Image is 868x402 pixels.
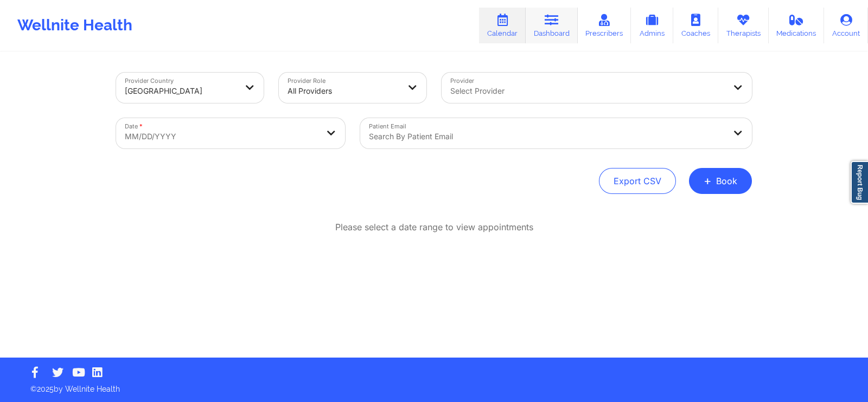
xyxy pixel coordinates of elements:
[288,79,399,103] div: All Providers
[704,178,712,184] span: +
[769,8,825,43] a: Medications
[673,8,718,43] a: Coaches
[335,221,533,234] p: Please select a date range to view appointments
[689,168,752,194] button: +Book
[125,79,237,103] div: [GEOGRAPHIC_DATA]
[526,8,578,43] a: Dashboard
[824,8,868,43] a: Account
[578,8,631,43] a: Prescribers
[631,8,673,43] a: Admins
[479,8,526,43] a: Calendar
[23,376,845,394] p: © 2025 by Wellnite Health
[851,161,868,204] a: Report Bug
[599,168,676,194] button: Export CSV
[718,8,769,43] a: Therapists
